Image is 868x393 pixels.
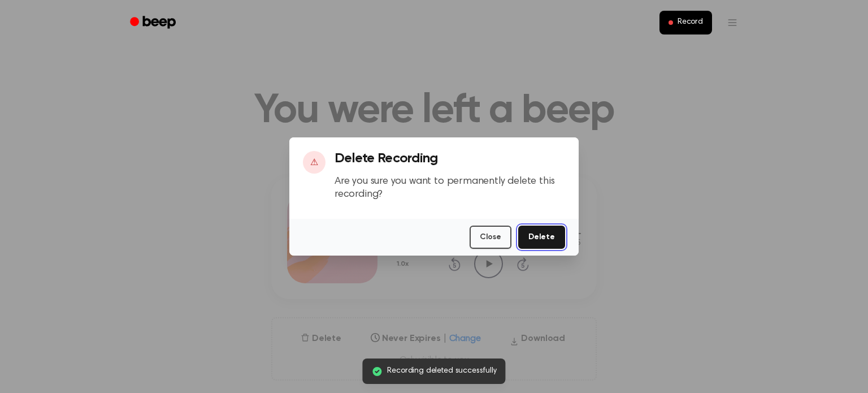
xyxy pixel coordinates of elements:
a: Beep [122,12,186,34]
button: Close [470,226,511,249]
button: Open menu [719,9,746,36]
div: ⚠ [303,151,325,174]
button: Record [659,11,712,34]
span: Record [678,18,703,28]
p: Are you sure you want to permanently delete this recording? [335,175,565,201]
button: Delete [518,226,565,249]
span: Recording deleted successfully [387,365,496,377]
h3: Delete Recording [335,151,565,166]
